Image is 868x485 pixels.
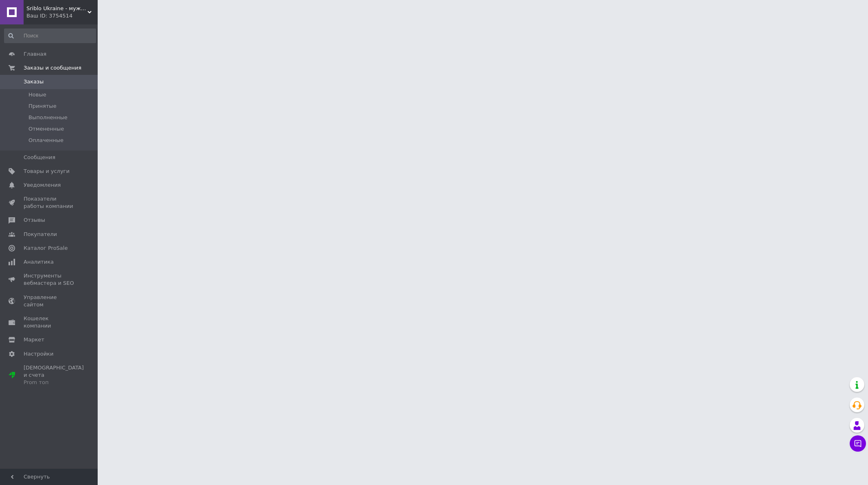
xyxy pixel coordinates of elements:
[28,114,68,121] span: Выполненные
[24,168,70,175] span: Товары и услуги
[28,125,64,133] span: Отмененные
[24,258,54,266] span: Аналитика
[24,294,75,308] span: Управление сайтом
[28,137,63,144] span: Оплаченные
[850,435,866,452] button: Чат с покупателем
[24,64,81,72] span: Заказы и сообщения
[24,231,57,238] span: Покупатели
[26,12,98,20] div: Ваш ID: 3754514
[24,154,55,161] span: Сообщения
[24,245,68,252] span: Каталог ProSale
[24,272,75,287] span: Инструменты вебмастера и SEO
[24,336,44,343] span: Маркет
[24,216,45,224] span: Отзывы
[26,5,87,12] span: Sriblo Ukraine - мужские комплекты c цепочками из серебра 925 пробы
[24,350,53,358] span: Настройки
[24,379,84,386] div: Prom топ
[24,364,84,387] span: [DEMOGRAPHIC_DATA] и счета
[24,181,61,189] span: Уведомления
[28,103,57,110] span: Принятые
[28,91,46,98] span: Новые
[24,195,75,210] span: Показатели работы компании
[24,78,44,85] span: Заказы
[24,315,75,330] span: Кошелек компании
[24,50,46,58] span: Главная
[4,28,96,43] input: Поиск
